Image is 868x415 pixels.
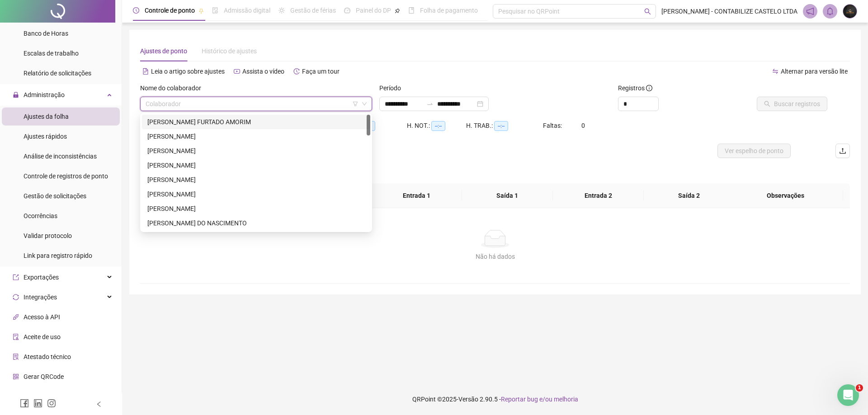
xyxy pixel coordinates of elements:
span: Financeiro [24,393,53,400]
span: upload [839,147,846,154]
span: youtube [234,68,240,75]
span: file-done [212,7,218,14]
div: [PERSON_NAME] FURTADO AMORIM [147,117,365,127]
th: Saída 2 [644,183,735,208]
span: Faltas: [543,122,563,129]
span: audit [13,334,19,340]
span: Gestão de férias [290,7,336,14]
span: linkedin [33,399,42,408]
span: Ajustes rápidos [24,133,67,140]
th: Observações [728,183,843,208]
span: pushpin [198,8,204,14]
button: Ver espelho de ponto [717,144,791,158]
span: Integrações [24,294,57,301]
button: Buscar registros [757,97,827,111]
span: Registros [618,83,652,93]
div: H. TRAB.: [466,121,543,131]
span: Atestado técnico [24,353,71,360]
span: 0 [581,122,585,129]
span: Versão [458,396,478,403]
div: [PERSON_NAME] [147,146,365,156]
footer: QRPoint © 2025 - 2.90.5 - [122,383,868,415]
span: Ocorrências [24,212,57,219]
span: Exportações [24,274,59,281]
span: Painel do DP [356,7,391,14]
div: AMANDA DA SILVA FURTADO AMORIM [142,115,370,129]
span: sync [13,294,19,300]
span: book [408,7,415,14]
span: Administração [24,91,65,98]
div: [PERSON_NAME] [147,131,365,141]
span: Gerar QRCode [24,373,64,380]
span: 1 [856,384,863,392]
span: bell [826,7,834,15]
span: swap [772,68,778,75]
span: Controle de registros de ponto [24,173,108,180]
div: BRUNO MENINI DO NASCIMENTO [142,216,370,230]
span: Link para registro rápido [24,252,92,259]
span: [PERSON_NAME] - CONTABILIZE CASTELO LTDA [661,6,797,16]
div: ARIANE DA SILVA GABRIEL [142,201,370,216]
th: Saída 1 [462,183,553,208]
span: Admissão digital [224,7,270,14]
span: Leia o artigo sobre ajustes [151,68,225,75]
div: ANA CAROLINA BUENO DALVI [142,129,370,144]
span: pushpin [395,8,400,14]
div: [PERSON_NAME] DO NASCIMENTO [147,218,365,228]
div: Não há dados [151,252,839,261]
span: Acesso à API [24,313,60,321]
img: 12986 [843,5,857,18]
span: Escalas de trabalho [24,50,79,57]
span: lock [13,92,19,98]
span: --:-- [494,121,508,131]
span: to [426,100,434,107]
div: ANA PAULA EBANI SOARES [142,173,370,187]
span: Faça um tour [302,68,340,75]
div: HE 3: [348,121,407,131]
span: sun [278,7,285,14]
div: H. NOT.: [407,121,466,131]
label: Período [379,83,407,93]
span: Observações [735,191,836,201]
span: dashboard [344,7,350,14]
span: Análise de inconsistências [24,153,97,160]
span: solution [13,354,19,360]
span: Histórico de ajustes [202,47,257,55]
iframe: Intercom live chat [837,384,859,406]
span: Banco de Horas [24,30,68,37]
span: api [13,314,19,320]
span: history [293,68,300,75]
span: file-text [142,68,149,75]
span: clock-circle [133,7,139,14]
div: ANDRENIA ARRUDA VENANCIO [142,187,370,201]
span: Aceite de uso [24,333,61,340]
th: Entrada 2 [553,183,644,208]
span: notification [806,7,814,15]
span: facebook [20,399,29,408]
span: Reportar bug e/ou melhoria [501,396,578,403]
span: down [362,101,367,107]
label: Nome do colaborador [140,83,207,93]
div: ANA CAROLINA EVANGELISTA DOS SANTOS [142,144,370,158]
div: [PERSON_NAME] [147,160,365,170]
span: Folha de pagamento [420,7,478,14]
span: instagram [47,399,56,408]
span: Ajustes de ponto [140,47,187,55]
div: [PERSON_NAME] [147,189,365,199]
span: search [644,8,651,15]
span: qrcode [13,373,19,380]
span: Alternar para versão lite [781,68,848,75]
div: [PERSON_NAME] [147,175,365,185]
div: ANA LIVIA BAHIA DOS SANTOS ALMEIDA [142,158,370,173]
span: swap-right [426,100,434,107]
span: Gestão de solicitações [24,192,86,200]
span: Validar protocolo [24,232,72,239]
span: Ajustes da folha [24,113,69,120]
span: filter [353,101,358,107]
th: Entrada 1 [371,183,462,208]
span: Relatório de solicitações [24,70,91,77]
div: [PERSON_NAME] [147,204,365,214]
span: info-circle [646,85,652,91]
span: left [96,401,102,407]
span: export [13,274,19,280]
